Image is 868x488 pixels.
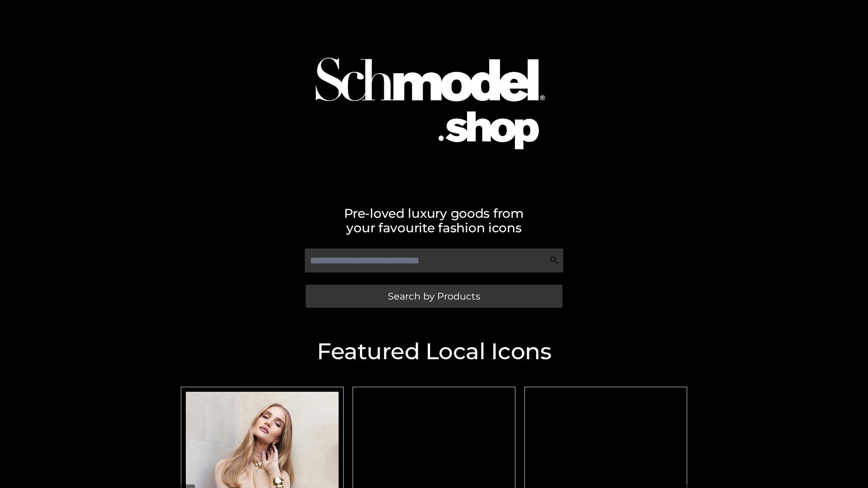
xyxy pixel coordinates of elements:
span: Search by Products [388,291,480,301]
h2: Featured Local Icons​ [176,340,692,363]
img: Search Icon [550,256,559,265]
h2: Pre-loved luxury goods from your favourite fashion icons [176,206,692,235]
a: Search by Products [306,285,562,308]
